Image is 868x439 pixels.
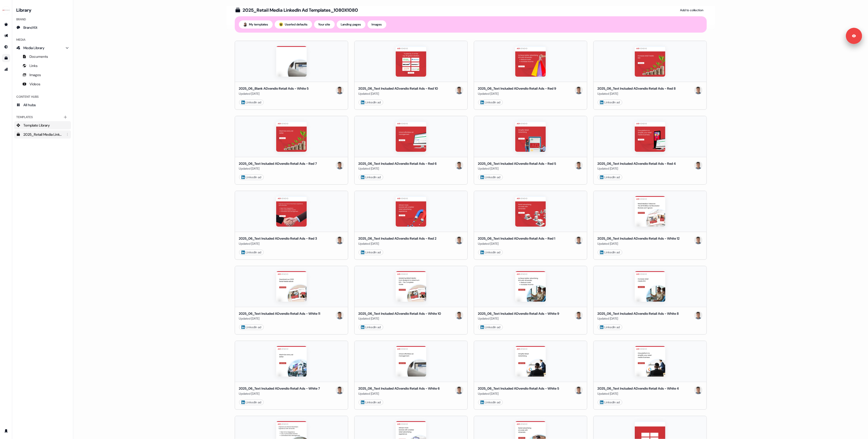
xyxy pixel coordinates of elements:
div: LinkedIn ad [241,250,261,255]
img: 2025_06_Text Included ADvendio Retail Ads - Red 8 [635,46,665,77]
img: Denis [575,386,583,394]
button: 2025_06_Text Included ADvendio Retail Ads - Red 102025_06_Text Included ADvendio Retail Ads - Red... [354,41,468,110]
h3: Library [14,6,71,13]
div: LinkedIn ad [480,325,501,330]
div: LinkedIn ad [600,100,620,105]
img: Denis [336,236,344,244]
div: 2025_06_Text Included ADvendio Retail Ads - Red 8 [598,86,676,91]
button: Your site [314,20,335,29]
button: 2025_06_Text Included ADvendio Retail Ads - White 42025_06_Text Included ADvendio Retail Ads - Wh... [593,341,707,410]
div: 2025_06_Text Included ADvendio Retail Ads - White 5 [478,386,559,391]
div: LinkedIn ad [480,250,501,255]
div: 2025_06_Text Included ADvendio Retail Ads - Red 10 [359,86,438,91]
span: Images [30,72,41,77]
span: Brand Kit [23,25,37,30]
div: 2025_06_Text Included ADvendio Retail Ads - Red 7 [239,161,317,166]
div: Updated [DATE] [359,391,440,396]
a: Links [14,62,71,70]
img: 2025_06_Text Included ADvendio Retail Ads - Red 6 [396,121,426,152]
button: 2025_06_Text Included ADvendio Retail Ads - White 102025_06_Text Included ADvendio Retail Ads - W... [354,266,468,335]
img: 2025_06_Text Included ADvendio Retail Ads - White 12 [635,196,665,227]
button: My templates [239,20,273,29]
div: 2025_06_Text Included ADvendio Retail Ads - White 11 [239,311,320,316]
a: Go to profile [2,427,10,435]
div: 2025_06_Text Included ADvendio Retail Ads - Red 9 [478,86,556,91]
a: Go to templates [2,54,10,62]
span: Links [30,63,38,68]
div: 2025_06_Blank ADvendio Retail Ads - White 5 [239,86,309,91]
div: Updated [DATE] [359,316,441,321]
button: 2025_06_Text Included ADvendio Retail Ads - Red 42025_06_Text Included ADvendio Retail Ads - Red ... [593,116,707,185]
button: Add to collection [677,6,707,14]
img: 2025_06_Text Included ADvendio Retail Ads - White 8 [635,271,665,302]
a: Images [14,71,71,79]
img: 2025_06_Text Included ADvendio Retail Ads - White 4 [635,346,665,377]
div: 2025_06_Text Included ADvendio Retail Ads - Red 4 [598,161,676,166]
div: LinkedIn ad [361,100,381,105]
img: 2025_06_Blank ADvendio Retail Ads - White 5 [276,46,307,77]
img: Denis [455,161,463,169]
div: Updated [DATE] [598,166,676,171]
button: Landing pages [337,20,365,29]
div: Templates [14,113,71,121]
button: 2025_06_Text Included ADvendio Retail Ads - Red 62025_06_Text Included ADvendio Retail Ads - Red ... [354,116,468,185]
button: 2025_06_Text Included ADvendio Retail Ads - White 122025_06_Text Included ADvendio Retail Ads - W... [593,191,707,260]
div: 2025_06_Text Included ADvendio Retail Ads - White 12 [598,236,680,241]
div: LinkedIn ad [600,175,620,180]
img: 2025_06_Text Included ADvendio Retail Ads - Red 4 [635,121,665,152]
button: 2025_06_Text Included ADvendio Retail Ads - White 72025_06_Text Included ADvendio Retail Ads - Wh... [235,341,348,410]
button: 2025_06_Text Included ADvendio Retail Ads - Red 72025_06_Text Included ADvendio Retail Ads - Red ... [235,116,348,185]
img: Audrey [243,22,247,26]
img: 2025_06_Text Included ADvendio Retail Ads - White 11 [276,271,307,302]
div: Content Hubs [14,93,71,101]
button: 2025_06_Text Included ADvendio Retail Ads - Red 52025_06_Text Included ADvendio Retail Ads - Red ... [474,116,587,185]
a: All hubs [14,101,71,109]
div: LinkedIn ad [480,175,501,180]
div: LinkedIn ad [241,175,261,180]
div: 2025_06_Text Included ADvendio Retail Ads - White 4 [598,386,679,391]
div: Updated [DATE] [478,391,559,396]
img: Denis [336,386,344,394]
div: LinkedIn ad [241,400,261,405]
img: Denis [694,311,702,319]
div: Updated [DATE] [239,91,309,96]
button: userled logo;Userled defaults [275,20,312,29]
img: Denis [575,311,583,319]
div: Updated [DATE] [239,241,317,246]
button: 2025_06_Text Included ADvendio Retail Ads - White 52025_06_Text Included ADvendio Retail Ads - Wh... [474,341,587,410]
img: 2025_06_Text Included ADvendio Retail Ads - Red 5 [515,121,546,152]
img: 2025_06_Text Included ADvendio Retail Ads - White 7 [276,346,307,377]
img: Denis [694,161,702,169]
img: Denis [336,86,344,94]
div: 2025_06_Text Included ADvendio Retail Ads - White 10 [359,311,441,316]
div: Updated [DATE] [598,91,676,96]
button: 2025_06_Text Included ADvendio Retail Ads - White 112025_06_Text Included ADvendio Retail Ads - W... [235,266,348,335]
button: 2025_06_Text Included ADvendio Retail Ads - Red 32025_06_Text Included ADvendio Retail Ads - Red ... [235,191,348,260]
button: 2025_06_Text Included ADvendio Retail Ads - Red 22025_06_Text Included ADvendio Retail Ads - Red ... [354,191,468,260]
span: All hubs [23,102,36,107]
span: Documents [30,54,48,59]
button: 2025_06_Text Included ADvendio Retail Ads - White 92025_06_Text Included ADvendio Retail Ads - Wh... [474,266,587,335]
div: Updated [DATE] [598,241,680,246]
img: 2025_06_Text Included ADvendio Retail Ads - Red 10 [396,46,426,77]
img: Denis [336,311,344,319]
img: 2025_06_Text Included ADvendio Retail Ads - Red 3 [276,196,307,227]
button: 2025_06_Blank ADvendio Retail Ads - White 52025_06_Blank ADvendio Retail Ads - White 5Updated [DA... [235,41,348,110]
img: 2025_06_Text Included ADvendio Retail Ads - Red 9 [515,46,546,77]
img: Denis [455,311,463,319]
img: Denis [694,386,702,394]
img: 2025_06_Text Included ADvendio Retail Ads - Red 7 [276,121,307,152]
div: Updated [DATE] [598,391,679,396]
div: LinkedIn ad [480,100,501,105]
div: Updated [DATE] [239,316,320,321]
span: Videos [30,81,40,87]
img: Denis [575,236,583,244]
div: Updated [DATE] [478,316,560,321]
div: 2025_06_Text Included ADvendio Retail Ads - Red 6 [359,161,437,166]
img: 2025_06_Text Included ADvendio Retail Ads - White 10 [396,271,426,302]
img: Denis [575,86,583,94]
a: Go to outbound experience [2,32,10,40]
a: 2025_Retail Media LinkedIn Ad Templates_1080X1080 [14,130,71,139]
img: Denis [575,161,583,169]
img: 2025_06_Text Included ADvendio Retail Ads - Red 1 [515,196,546,227]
